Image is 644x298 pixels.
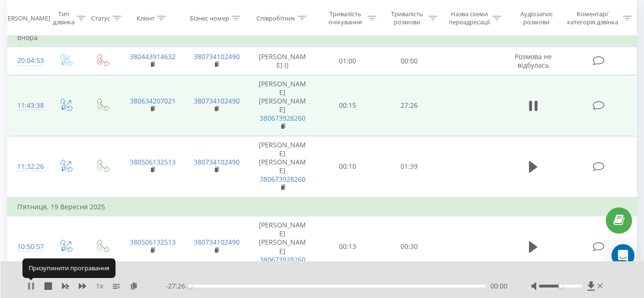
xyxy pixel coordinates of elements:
a: 380443914632 [130,52,176,61]
a: 380734102490 [194,96,240,105]
td: [PERSON_NAME] () [248,47,317,75]
div: 11:32:26 [17,157,37,176]
a: 380734102490 [194,237,240,247]
div: Назва схеми переадресації [448,10,490,26]
div: Тривалість очікування [326,10,365,26]
td: Вчора [8,28,637,47]
div: 20:04:53 [17,51,37,70]
td: 00:15 [317,75,379,136]
td: 01:00 [317,47,379,75]
td: 00:13 [317,216,379,278]
div: Співробітник [256,14,296,22]
td: 01:39 [379,136,440,197]
a: 380506132513 [130,157,176,166]
td: 00:10 [317,136,379,197]
div: Open Intercom Messenger [612,244,634,267]
div: Тривалість розмови [387,10,427,26]
span: Розмова не відбулась [515,52,552,70]
span: - 27:26 [166,281,190,291]
div: 10:50:57 [17,237,37,256]
td: [PERSON_NAME] [PERSON_NAME] [248,136,317,197]
a: 380734102490 [194,52,240,61]
a: 380506132513 [130,237,176,247]
td: 00:30 [379,216,440,278]
div: Тип дзвінка [53,10,74,26]
td: 27:26 [379,75,440,136]
div: Accessibility label [188,284,192,288]
a: 380634207021 [130,96,176,105]
div: 11:43:38 [17,96,37,115]
td: [PERSON_NAME] [PERSON_NAME] [248,216,317,278]
div: [PERSON_NAME] [2,14,50,22]
div: Клієнт [137,14,155,22]
div: Бізнес номер [190,14,229,22]
a: 380673928260 [260,255,306,264]
div: Статус [91,14,110,22]
div: Призупинити програвання [22,258,116,277]
td: [PERSON_NAME] [PERSON_NAME] [248,75,317,136]
td: П’ятниця, 19 Вересня 2025 [8,197,637,216]
a: 380673928260 [260,113,306,123]
a: 380673928260 [260,175,306,184]
span: 00:00 [490,281,507,291]
div: Accessibility label [559,284,562,288]
a: 380734102490 [194,157,240,166]
span: 1 x [96,281,103,291]
td: 00:00 [379,47,440,75]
